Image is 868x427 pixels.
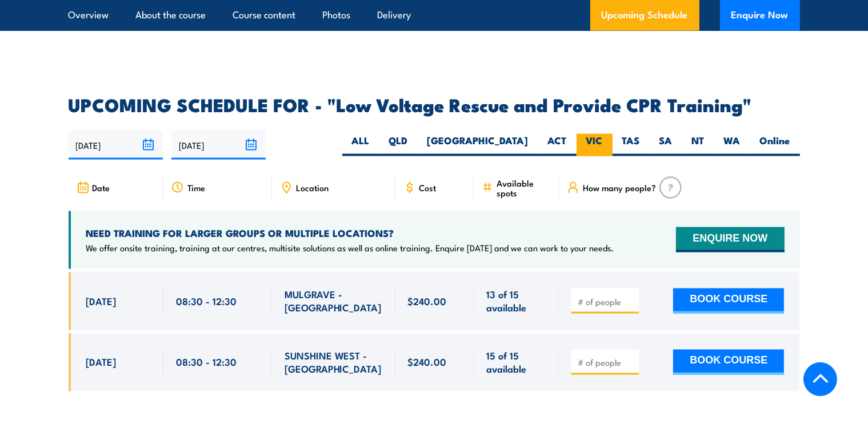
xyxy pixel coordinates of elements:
span: Date [93,183,110,192]
input: # of people [578,296,635,308]
span: Time [187,183,205,192]
input: To date [171,131,266,160]
label: VIC [577,134,613,156]
label: ACT [538,134,577,156]
label: Online [750,134,800,156]
label: SA [650,134,682,156]
button: BOOK COURSE [673,350,784,375]
span: [DATE] [86,295,117,308]
button: ENQUIRE NOW [676,227,784,252]
label: TAS [613,134,650,156]
span: MULGRAVE - [GEOGRAPHIC_DATA] [285,288,383,315]
span: [DATE] [86,355,117,369]
span: 13 of 15 available [486,288,546,315]
span: 08:30 - 12:30 [176,295,237,308]
button: BOOK COURSE [673,288,784,314]
span: $240.00 [408,355,447,369]
span: Cost [419,183,437,192]
p: We offer onsite training, training at our centres, multisite solutions as well as online training... [86,242,614,254]
span: SUNSHINE WEST - [GEOGRAPHIC_DATA] [285,349,383,376]
span: $240.00 [408,295,447,308]
label: WA [714,134,750,156]
label: [GEOGRAPHIC_DATA] [418,134,538,156]
input: From date [69,131,163,160]
h2: UPCOMING SCHEDULE FOR - "Low Voltage Rescue and Provide CPR Training" [69,96,800,112]
input: # of people [578,357,635,369]
span: 15 of 15 available [486,349,546,376]
h4: NEED TRAINING FOR LARGER GROUPS OR MULTIPLE LOCATIONS? [86,227,614,239]
span: Location [296,183,329,192]
label: NT [682,134,714,156]
span: How many people? [583,183,656,192]
span: Available spots [497,178,551,197]
label: ALL [342,134,379,156]
label: QLD [379,134,418,156]
span: 08:30 - 12:30 [176,355,237,369]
